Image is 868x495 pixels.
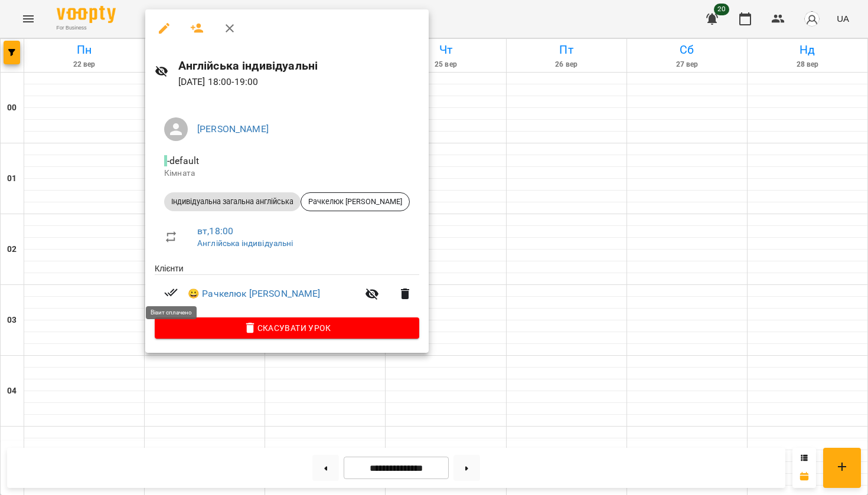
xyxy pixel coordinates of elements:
span: Рачкелюк [PERSON_NAME] [301,196,409,207]
span: Скасувати Урок [164,321,410,335]
a: Англійська індивідуальні [197,238,293,248]
a: [PERSON_NAME] [197,123,269,135]
p: Кімната [164,168,410,179]
a: вт , 18:00 [197,225,233,237]
button: Скасувати Урок [155,317,419,339]
p: [DATE] 18:00 - 19:00 [178,75,419,89]
h6: Англійська індивідуальні [178,57,419,75]
a: 😀 Рачкелюк [PERSON_NAME] [188,287,321,301]
span: Індивідуальна загальна англійська [164,196,301,207]
ul: Клієнти [155,263,419,317]
span: - default [164,155,201,166]
div: Рачкелюк [PERSON_NAME] [301,192,410,211]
